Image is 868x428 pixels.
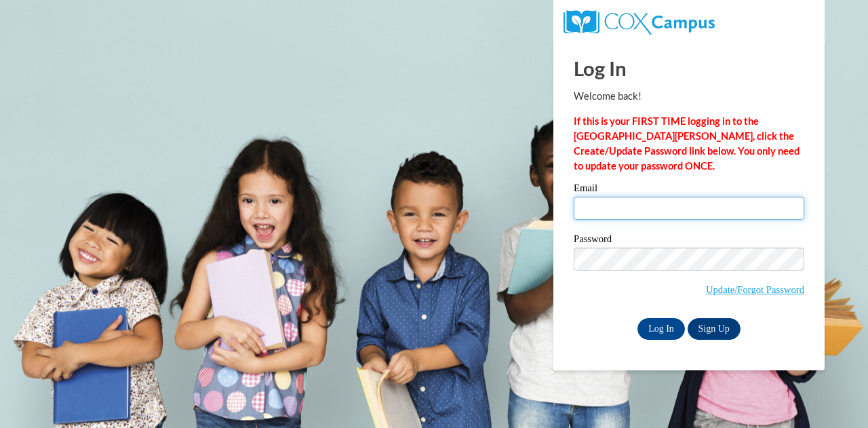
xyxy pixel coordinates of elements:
[637,318,685,340] input: Log In
[574,183,804,197] label: Email
[564,16,715,27] a: COX Campus
[574,234,804,248] label: Password
[574,54,804,82] h1: Log In
[574,115,800,172] strong: If this is your FIRST TIME logging in to the [GEOGRAPHIC_DATA][PERSON_NAME], click the Create/Upd...
[574,89,804,104] p: Welcome back!
[688,318,741,340] a: Sign Up
[706,284,804,295] a: Update/Forgot Password
[564,10,715,35] img: COX Campus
